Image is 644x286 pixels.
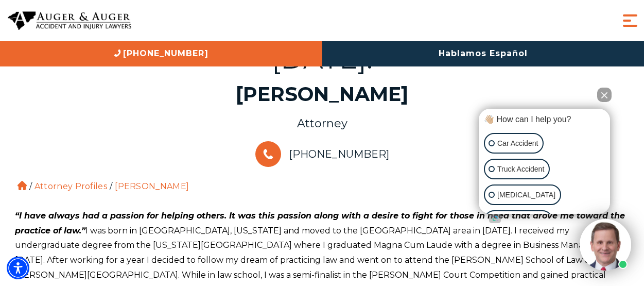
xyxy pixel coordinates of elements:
[8,11,131,30] img: Auger & Auger Accident and Injury Lawyers Logo
[7,257,29,279] div: Accessibility Menu
[18,181,27,190] a: Home
[497,189,555,201] p: [MEDICAL_DATA]
[481,114,607,125] div: 👋🏼 How can I help you?
[620,10,640,31] button: Menu
[112,181,192,191] li: [PERSON_NAME]
[497,137,538,150] p: Car Accident
[489,214,501,223] a: Open intaker chat
[13,80,631,113] h1: [PERSON_NAME]
[255,139,389,170] a: [PHONE_NUMBER]
[15,211,625,235] em: “I have always had a passion for helping others. It was this passion along with a desire to fight...
[15,170,630,193] ol: / /
[497,163,544,176] p: Truck Accident
[580,219,631,271] img: Intaker widget Avatar
[597,88,612,102] button: Close Intaker Chat Widget
[13,113,631,134] div: Attorney
[34,181,107,191] a: Attorney Profiles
